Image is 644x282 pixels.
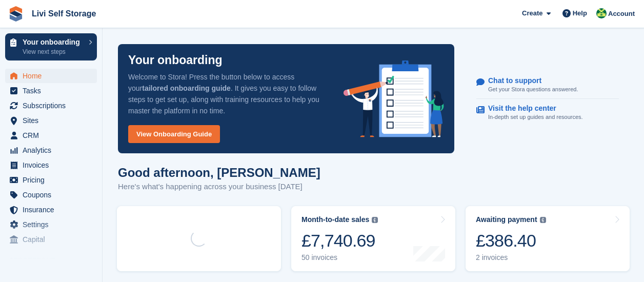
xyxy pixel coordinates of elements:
[476,71,619,99] a: Chat to support Get your Stora questions answered.
[301,253,378,262] div: 50 invoices
[540,217,546,223] img: icon-info-grey-7440780725fd019a000dd9b08b2336e03edf1995a4989e88bcd33f0948082b44.svg
[23,38,84,46] p: Your onboarding
[596,8,607,18] img: Alex Handyside
[5,69,97,83] a: menu
[5,143,97,157] a: menu
[23,47,84,56] p: View next steps
[5,128,97,143] a: menu
[5,203,97,217] a: menu
[23,217,84,232] span: Settings
[476,253,546,262] div: 2 invoices
[23,173,84,187] span: Pricing
[5,232,97,247] a: menu
[5,84,97,98] a: menu
[488,76,570,85] p: Chat to support
[5,113,97,128] a: menu
[118,166,320,179] h1: Good afternoon, [PERSON_NAME]
[5,188,97,202] a: menu
[476,99,619,127] a: Visit the help center In-depth set up guides and resources.
[118,181,320,193] p: Here's what's happening across your business [DATE]
[301,215,369,224] div: Month-to-date sales
[466,206,630,271] a: Awaiting payment £386.40 2 invoices
[476,230,546,251] div: £386.40
[23,143,84,157] span: Analytics
[291,206,455,271] a: Month-to-date sales £7,740.69 50 invoices
[128,71,327,116] p: Welcome to Stora! Press the button below to access your . It gives you easy to follow steps to ge...
[5,158,97,172] a: menu
[5,217,97,232] a: menu
[573,8,587,18] span: Help
[128,125,220,143] a: View Onboarding Guide
[522,8,542,18] span: Create
[5,98,97,113] a: menu
[23,128,84,143] span: CRM
[372,217,378,223] img: icon-info-grey-7440780725fd019a000dd9b08b2336e03edf1995a4989e88bcd33f0948082b44.svg
[23,69,84,83] span: Home
[301,230,378,251] div: £7,740.69
[476,215,537,224] div: Awaiting payment
[128,54,223,66] p: Your onboarding
[23,188,84,202] span: Coupons
[8,6,24,22] img: stora-icon-8386f47178a22dfd0bd8f6a31ec36ba5ce8667c1dd55bd0f319d3a0aa187defe.svg
[344,61,444,137] img: onboarding-info-6c161a55d2c0e0a8cae90662b2fe09162a5109e8cc188191df67fb4f79e88e88.svg
[23,158,84,172] span: Invoices
[488,85,578,94] p: Get your Stora questions answered.
[5,33,97,61] a: Your onboarding View next steps
[23,98,84,113] span: Subscriptions
[28,5,100,22] a: Livi Self Storage
[488,113,583,122] p: In-depth set up guides and resources.
[9,255,102,266] span: Storefront
[23,232,84,247] span: Capital
[23,113,84,128] span: Sites
[608,9,635,19] span: Account
[142,84,231,92] strong: tailored onboarding guide
[23,203,84,217] span: Insurance
[23,84,84,98] span: Tasks
[488,104,575,113] p: Visit the help center
[5,173,97,187] a: menu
